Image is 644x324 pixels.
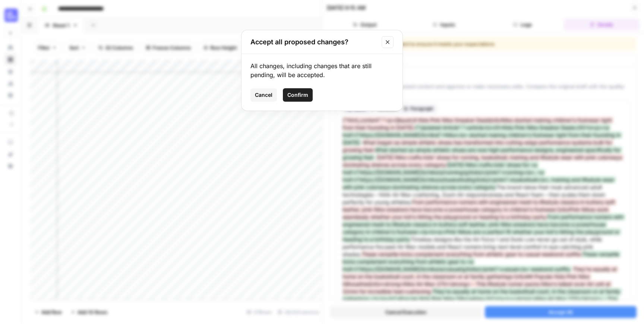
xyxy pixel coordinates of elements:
button: Confirm [283,88,313,102]
span: Confirm [287,91,308,99]
div: All changes, including changes that are still pending, will be accepted. [250,61,394,79]
span: Cancel [255,91,272,99]
button: Close modal [382,36,394,48]
h2: Accept all proposed changes? [250,37,377,47]
button: Cancel [250,88,277,102]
